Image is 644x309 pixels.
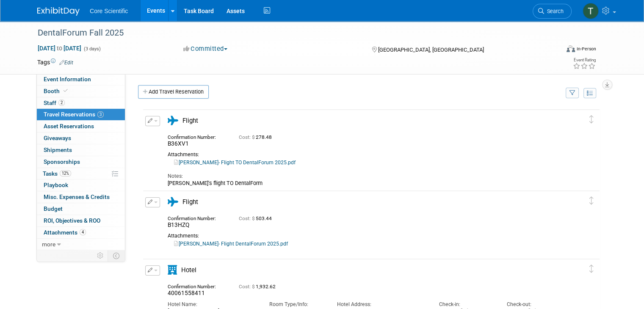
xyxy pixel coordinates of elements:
span: Booth [44,88,69,94]
img: Format-Inperson.png [567,45,575,52]
i: Flight [168,197,178,207]
a: Shipments [37,144,125,156]
span: Flight [182,198,198,206]
a: Asset Reservations [37,121,125,132]
a: Add Travel Reservation [138,85,209,99]
div: [PERSON_NAME]'s flight TO DentalForm [168,180,562,187]
div: In-Person [576,46,596,52]
a: Giveaways [37,132,125,144]
img: Thila Pathma [583,3,599,19]
span: Sponsorships [44,158,80,165]
span: 278.48 [239,134,275,140]
span: ROI, Objectives & ROO [44,217,100,224]
span: Travel Reservations [44,111,104,118]
a: Sponsorships [37,156,125,168]
div: Event Rating [573,58,596,62]
a: Budget [37,203,125,215]
a: more [37,239,125,250]
i: Filter by Traveler [569,91,575,96]
a: Attachments4 [37,227,125,238]
a: Playbook [37,179,125,191]
td: Toggle Event Tabs [108,250,125,261]
a: Event Information [37,74,125,85]
div: Hotel Name: [168,301,257,308]
span: to [55,45,64,52]
span: Flight [182,117,198,124]
span: 2 [58,99,65,106]
a: Misc. Expenses & Credits [37,191,125,203]
span: B36XV1 [168,140,189,147]
span: Budget [44,205,63,212]
span: 4 [80,229,86,235]
button: Committed [180,44,231,53]
span: (3 days) [83,46,101,52]
div: Confirmation Number: [168,213,226,221]
div: Attachments: [168,233,562,239]
i: Click and drag to move item [589,265,594,273]
div: Attachments: [168,152,562,158]
span: 1,932.62 [239,284,279,290]
span: Shipments [44,146,72,153]
span: 12% [60,170,71,177]
div: Confirmation Number: [168,281,226,290]
i: Booth reservation complete [64,88,68,93]
span: Event Information [44,76,91,83]
span: Cost: $ [239,215,256,221]
span: Playbook [44,182,68,188]
span: Cost: $ [239,134,256,140]
a: [PERSON_NAME]- Flight TO DentalForum 2025.pdf [174,160,296,166]
div: DentalForum Fall 2025 [35,25,549,41]
span: Staff [44,99,65,106]
span: Giveaways [44,135,71,141]
img: ExhibitDay [37,7,80,16]
span: Attachments [44,229,86,236]
i: Click and drag to move item [589,115,594,123]
a: Booth [37,86,125,97]
span: 503.44 [239,215,275,221]
span: B13HZQ [168,221,189,228]
a: Search [533,4,572,19]
a: ROI, Objectives & ROO [37,215,125,226]
span: 40061558411 [168,290,205,296]
span: Cost: $ [239,284,256,290]
a: Tasks12% [37,168,125,179]
span: [GEOGRAPHIC_DATA], [GEOGRAPHIC_DATA] [378,47,484,53]
td: Tags [37,58,73,66]
span: Tasks [43,170,71,177]
i: Flight [168,116,178,125]
a: [PERSON_NAME]- Flight DentalForum 2025.pdf [174,241,288,247]
div: Check-in: [439,301,494,308]
div: Check-out: [507,301,562,308]
a: Staff2 [37,97,125,109]
div: Room Type/Info: [269,301,324,308]
div: Notes: [168,173,562,180]
a: Edit [59,60,73,66]
span: Hotel [181,266,196,274]
i: Click and drag to move item [589,196,594,204]
span: 3 [97,111,104,118]
div: Event Format [514,44,596,57]
span: Asset Reservations [44,123,94,130]
span: [DATE] [DATE] [37,44,82,52]
span: Core Scientific [90,8,128,14]
span: more [42,241,55,248]
td: Personalize Event Tab Strip [93,250,108,261]
a: Travel Reservations3 [37,109,125,120]
span: Search [544,8,564,14]
div: Confirmation Number: [168,132,226,140]
div: Hotel Address: [337,301,426,308]
span: Misc. Expenses & Credits [44,193,110,200]
i: Hotel [168,265,177,275]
